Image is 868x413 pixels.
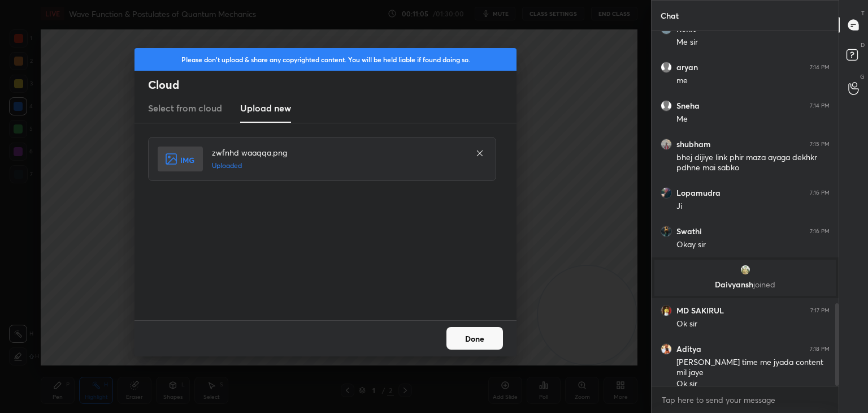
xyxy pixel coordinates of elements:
[861,41,865,49] p: D
[810,346,830,352] div: 7:18 PM
[661,305,672,316] img: AEdFTp4niEF0jpRGbli7zJ19e047ZNbcoXHmJFNHwTTJ=s96-c
[676,306,724,316] h6: MD SAKIRUL
[148,78,517,92] h2: Cloud
[676,139,711,149] h6: shubham
[861,9,865,18] p: T
[661,343,672,355] img: bf8a9099729b4c649fd0f2866443e84c.jpg
[810,307,830,314] div: 7:17 PM
[676,114,830,125] div: Me
[676,239,830,251] div: Okay sir
[446,327,503,350] button: Done
[676,357,830,378] div: [PERSON_NAME] time me jyada content mil jaye
[676,152,830,174] div: bhej dijiye link phir maza ayaga dekhkr pdhne mai sabko
[810,102,830,109] div: 7:14 PM
[740,264,751,276] img: e2263661c0e24aa6bffd30a737da932d.jpg
[212,147,464,158] h4: zwfnhd waaqqa.png
[810,141,830,148] div: 7:15 PM
[661,100,672,111] img: default.png
[753,279,775,290] span: joined
[661,62,672,73] img: default.png
[652,31,839,386] div: grid
[676,344,701,354] h6: Aditya
[676,37,830,48] div: Me sir
[661,280,829,289] p: Daivyansh
[676,188,721,198] h6: Lopamudra
[212,161,464,171] h5: Uploaded
[860,72,865,81] p: G
[676,378,830,390] div: Ok sir
[810,228,830,235] div: 7:16 PM
[676,319,830,330] div: Ok sir
[240,101,291,115] h3: Upload new
[661,139,672,150] img: 94a924f8f164472f8e3fad83bd7266b9.jpg
[661,187,672,199] img: ac7fa03d3ffa4a81aebaf1466f05faf2.jpg
[810,64,830,71] div: 7:14 PM
[676,62,698,72] h6: aryan
[134,48,517,71] div: Please don't upload & share any copyrighted content. You will be held liable if found doing so.
[676,75,830,87] div: me
[676,201,830,212] div: Ji
[810,190,830,196] div: 7:16 PM
[652,1,688,31] p: Chat
[676,101,700,111] h6: Sneha
[661,226,672,237] img: 106ba57254bc4add819082efb26aec3c.jpg
[676,226,702,236] h6: Swathi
